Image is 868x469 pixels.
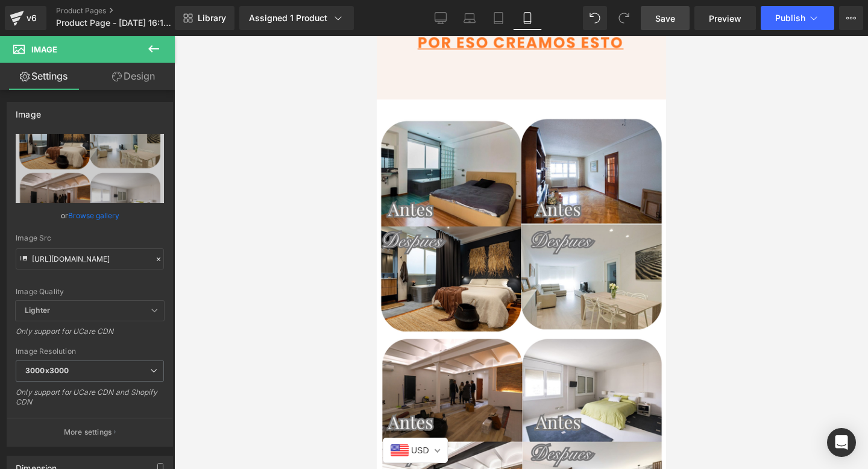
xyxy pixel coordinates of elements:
[426,6,455,30] a: Desktop
[455,6,484,30] a: Laptop
[16,209,164,222] div: or
[513,6,542,30] a: Mobile
[16,248,164,269] input: Link
[64,427,112,438] p: More settings
[16,347,164,356] div: Image Resolution
[709,12,741,25] span: Preview
[583,6,607,30] button: Undo
[175,6,234,30] a: New Library
[25,306,50,315] b: Lighter
[56,6,195,16] a: Product Pages
[16,102,41,119] div: Image
[694,6,756,30] a: Preview
[16,327,164,344] div: Only support for UCare CDN
[16,288,164,296] div: Image Quality
[612,6,636,30] button: Redo
[25,366,69,375] b: 3000x3000
[56,18,172,28] span: Product Page - [DATE] 16:18:38
[249,12,344,24] div: Assigned 1 Product
[16,388,164,415] div: Only support for UCare CDN and Shopify CDN
[775,13,805,23] span: Publish
[7,418,172,446] button: More settings
[5,6,46,30] a: v6
[34,409,52,419] span: USD
[484,6,513,30] a: Tablet
[90,63,177,90] a: Design
[31,45,57,54] span: Image
[761,6,834,30] button: Publish
[16,234,164,242] div: Image Src
[655,12,675,25] span: Save
[68,205,119,226] a: Browse gallery
[839,6,863,30] button: More
[24,10,39,26] div: v6
[198,13,226,24] span: Library
[827,428,856,457] div: Open Intercom Messenger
